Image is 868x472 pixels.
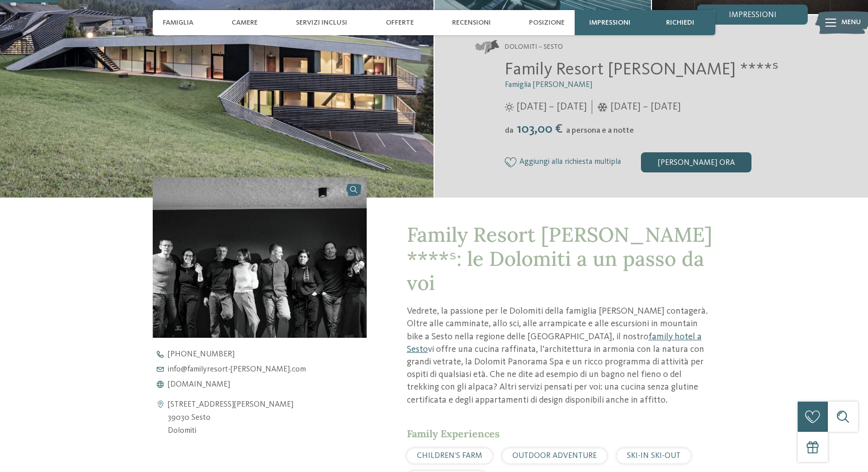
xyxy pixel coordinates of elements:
[153,381,384,389] a: [DOMAIN_NAME]
[407,332,702,354] a: family hotel a Sesto
[505,127,513,135] span: da
[407,305,715,407] p: Vedrete, la passione per le Dolomiti della famiglia [PERSON_NAME] contagerà. Oltre alle camminate...
[589,19,630,27] span: Impressioni
[168,350,235,358] span: [PHONE_NUMBER]
[505,81,592,89] span: Famiglia [PERSON_NAME]
[386,19,414,27] span: Offerte
[627,452,681,460] span: SKI-IN SKI-OUT
[153,365,384,373] a: info@familyresort-[PERSON_NAME].com
[153,177,367,338] img: Il nostro family hotel a Sesto, il vostro rifugio sulle Dolomiti.
[641,152,751,172] div: [PERSON_NAME] ora
[666,19,694,27] span: richiedi
[505,103,514,112] i: Orari d'apertura estate
[566,127,634,135] span: a persona e a notte
[597,103,608,112] i: Orari d'apertura inverno
[512,452,597,460] span: OUTDOOR ADVENTURE
[505,61,779,78] span: Family Resort [PERSON_NAME] ****ˢ
[505,42,563,52] span: Dolomiti – Sesto
[168,365,306,373] span: info@ familyresort-[PERSON_NAME]. com
[529,19,565,27] span: Posizione
[168,381,230,389] span: [DOMAIN_NAME]
[514,123,565,136] span: 103,00 €
[729,11,777,19] span: Impressioni
[417,452,482,460] span: CHILDREN’S FARM
[296,19,347,27] span: Servizi inclusi
[610,100,681,114] span: [DATE] – [DATE]
[153,350,384,358] a: [PHONE_NUMBER]
[232,19,258,27] span: Camere
[168,399,293,437] address: [STREET_ADDRESS][PERSON_NAME] 39030 Sesto Dolomiti
[407,427,500,440] span: Family Experiences
[519,158,621,167] span: Aggiungi alla richiesta multipla
[516,100,587,114] span: [DATE] – [DATE]
[163,19,193,27] span: Famiglia
[407,222,712,296] span: Family Resort [PERSON_NAME] ****ˢ: le Dolomiti a un passo da voi
[452,19,491,27] span: Recensioni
